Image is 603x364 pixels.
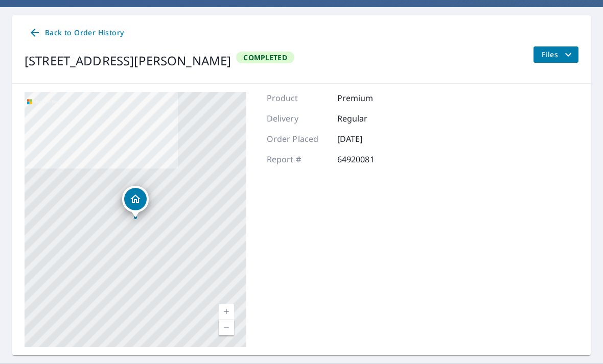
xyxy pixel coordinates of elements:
p: Order Placed [267,133,328,145]
p: Report # [267,153,328,165]
div: [STREET_ADDRESS][PERSON_NAME] [25,52,231,70]
p: Product [267,92,328,104]
a: Current Level 17, Zoom Out [219,320,234,335]
a: Current Level 17, Zoom In [219,304,234,320]
button: filesDropdownBtn-64920081 [533,46,578,63]
div: Dropped pin, building 1, Residential property, 1227 Daniels Ave Altoona, WI 54720 [122,186,149,217]
span: Files [542,48,574,61]
span: Back to Order History [29,27,124,39]
a: Back to Order History [25,23,128,42]
p: Delivery [267,112,328,125]
p: [DATE] [337,133,399,145]
p: Regular [337,112,399,125]
span: Completed [237,53,293,62]
p: Premium [337,92,399,104]
p: 64920081 [337,153,399,165]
